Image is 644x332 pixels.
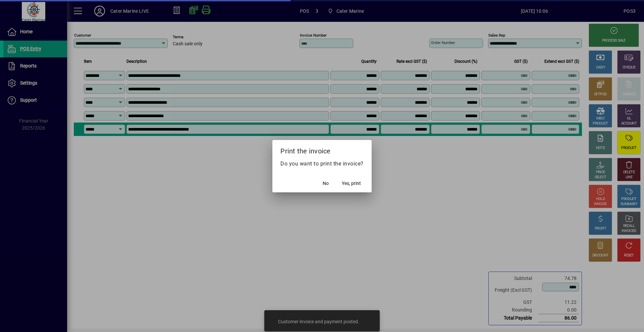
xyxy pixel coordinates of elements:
span: Yes, print [342,180,361,187]
button: No [315,178,336,190]
button: Yes, print [339,178,364,190]
span: No [323,180,329,187]
h2: Print the invoice [272,140,372,159]
p: Do you want to print the invoice? [280,160,364,168]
